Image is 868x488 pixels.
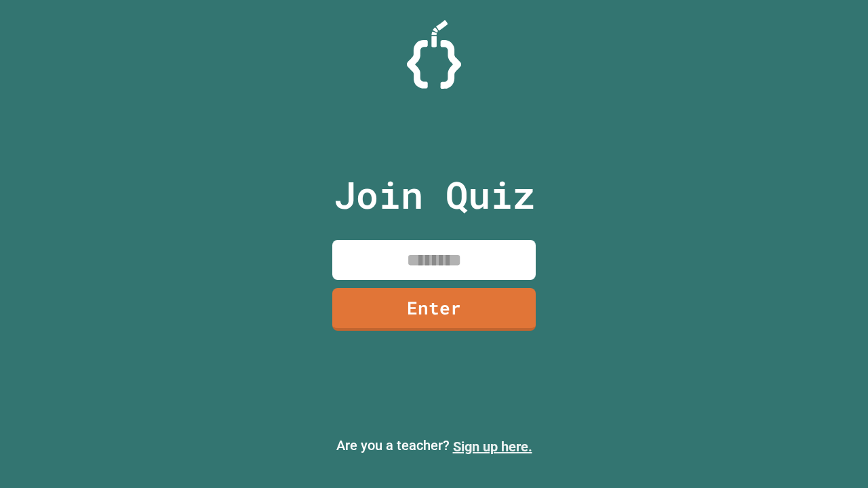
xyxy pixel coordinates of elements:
img: Logo.svg [407,20,461,89]
iframe: chat widget [811,434,854,474]
p: Are you a teacher? [11,435,857,457]
a: Sign up here. [453,439,532,455]
a: Enter [332,288,536,331]
p: Join Quiz [334,167,535,223]
iframe: chat widget [755,375,854,432]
